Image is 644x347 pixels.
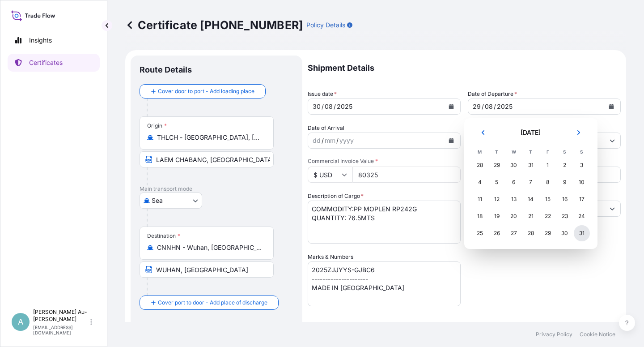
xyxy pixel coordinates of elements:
div: Wednesday, 13 August 2025 [506,191,522,207]
div: Thursday, 7 August 2025 [523,174,539,190]
th: M [471,147,488,157]
div: Monday, 4 August 2025 [472,174,488,190]
div: Friday, 29 August 2025 selected [540,225,556,241]
div: Saturday, 23 August 2025 [557,208,573,224]
div: Friday, 8 August 2025 [540,174,556,190]
div: Tuesday, 26 August 2025 [489,225,505,241]
div: Tuesday, 12 August 2025 [489,191,505,207]
div: Thursday, 21 August 2025 [523,208,539,224]
div: Wednesday, 30 July 2025 [506,157,522,173]
th: W [505,147,522,157]
div: Thursday, 31 July 2025 [523,157,539,173]
div: Sunday, 3 August 2025 [574,157,590,173]
div: Wednesday, 20 August 2025 [506,208,522,224]
div: Thursday, 14 August 2025 [523,191,539,207]
th: T [488,147,505,157]
section: Calendar [464,118,597,249]
th: S [556,147,573,157]
h2: [DATE] [498,128,563,137]
div: Saturday, 2 August 2025 [557,157,573,173]
div: Monday, 18 August 2025 [472,208,488,224]
div: Sunday, 17 August 2025 [574,191,590,207]
div: Wednesday, 6 August 2025 [506,174,522,190]
div: Sunday, 24 August 2025 [574,208,590,224]
th: F [539,147,556,157]
div: Sunday, 31 August 2025 [574,225,590,241]
div: Saturday, 9 August 2025 [557,174,573,190]
div: Saturday, 16 August 2025 [557,191,573,207]
div: Friday, 1 August 2025 [540,157,556,173]
div: August 2025 [471,125,590,242]
div: Tuesday, 19 August 2025 [489,208,505,224]
div: Wednesday, 27 August 2025 [506,225,522,241]
div: Tuesday, 29 July 2025 [489,157,505,173]
div: Monday, 25 August 2025 [472,225,488,241]
div: Tuesday, 5 August 2025 [489,174,505,190]
div: Sunday, 10 August 2025 [574,174,590,190]
p: Certificate [PHONE_NUMBER] [125,18,303,32]
table: August 2025 [471,147,590,242]
th: T [522,147,539,157]
div: Monday, 28 July 2025 [472,157,488,173]
div: Friday, 22 August 2025 [540,208,556,224]
div: Friday, 15 August 2025 [540,191,556,207]
div: Monday, 11 August 2025 [472,191,488,207]
div: Thursday, 28 August 2025 [523,225,539,241]
button: Previous [473,125,493,140]
button: Next [569,125,589,140]
p: Policy Details [306,21,345,30]
div: Saturday, 30 August 2025 [557,225,573,241]
th: S [573,147,590,157]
